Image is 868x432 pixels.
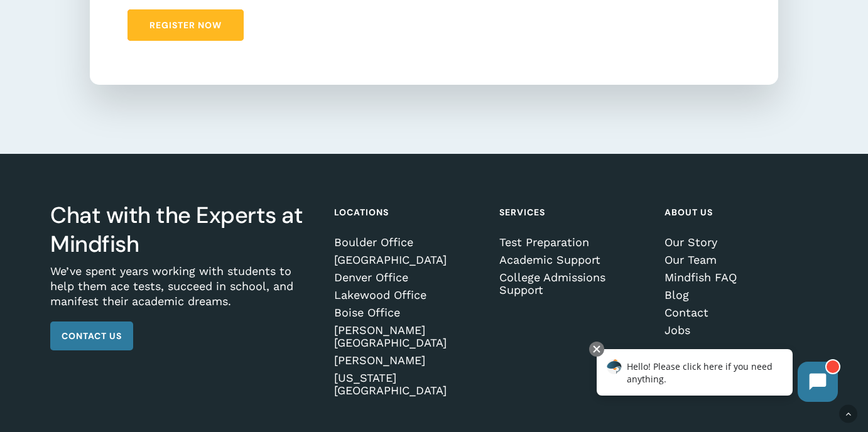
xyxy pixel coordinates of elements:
[665,271,814,284] a: Mindfish FAQ
[665,324,814,337] a: Jobs
[334,201,484,224] h4: Locations
[499,254,649,266] a: Academic Support
[334,354,484,367] a: [PERSON_NAME]
[334,306,484,319] a: Boise Office
[665,306,814,319] a: Contact
[127,9,244,41] a: Register Now
[50,201,319,259] h3: Chat with the Experts at Mindfish
[499,271,649,296] a: College Admissions Support
[50,321,133,350] a: Contact Us
[499,236,649,249] a: Test Preparation
[334,236,484,249] a: Boulder Office
[665,254,814,266] a: Our Team
[334,289,484,301] a: Lakewood Office
[334,254,484,266] a: [GEOGRAPHIC_DATA]
[665,289,814,301] a: Blog
[499,201,649,224] h4: Services
[334,372,484,397] a: [US_STATE][GEOGRAPHIC_DATA]
[62,330,122,342] span: Contact Us
[665,236,814,249] a: Our Story
[149,19,222,31] span: Register Now
[665,201,814,224] h4: About Us
[334,271,484,284] a: Denver Office
[50,264,319,321] p: We’ve spent years working with students to help them ace tests, succeed in school, and manifest t...
[334,324,484,349] a: [PERSON_NAME][GEOGRAPHIC_DATA]
[583,339,850,414] iframe: Chatbot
